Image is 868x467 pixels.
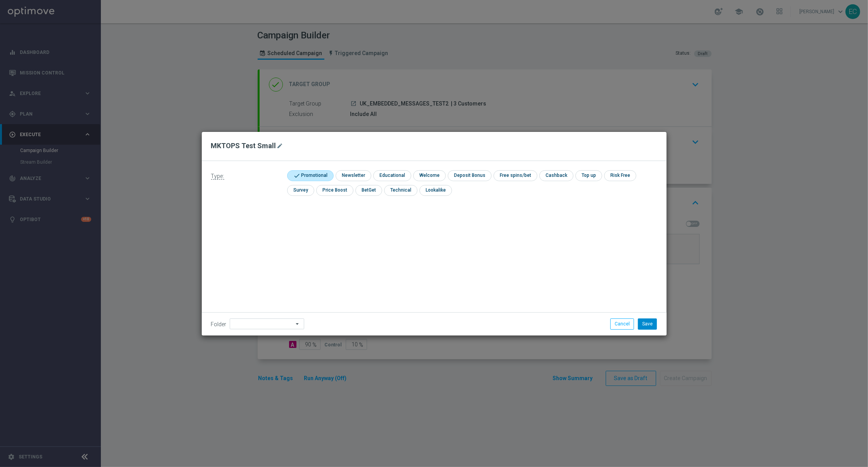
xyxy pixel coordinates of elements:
[638,318,657,329] button: Save
[277,143,283,149] i: mode_edit
[610,318,634,329] button: Cancel
[294,319,302,329] i: arrow_drop_down
[211,321,227,328] label: Folder
[276,141,286,150] button: mode_edit
[211,173,224,180] span: Type:
[211,141,276,150] h2: MKTOPS Test Small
